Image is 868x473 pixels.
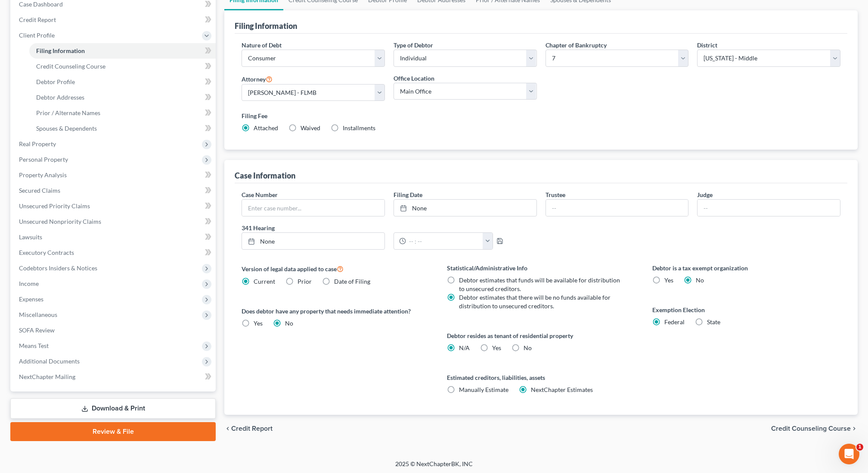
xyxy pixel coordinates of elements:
a: Property Analysis [12,167,216,183]
span: Real Property [19,140,56,147]
span: Expenses [19,295,43,303]
a: Executory Contracts [12,245,216,260]
span: State [707,318,720,326]
span: Filing Information [36,47,85,54]
label: Filing Date [394,190,422,199]
label: Debtor is a tax exempt organization [652,263,840,273]
span: Lawsuits [19,233,42,241]
span: Prior / Alternate Names [36,109,100,116]
span: Income [19,280,39,287]
span: NextChapter Estimates [531,386,593,393]
span: Debtor estimates that funds will be available for distribution to unsecured creditors. [459,276,620,292]
div: Filing Information [235,21,297,31]
span: Yes [492,344,501,351]
span: Credit Counseling Course [771,425,851,432]
a: Lawsuits [12,229,216,245]
span: Debtor Profile [36,78,75,85]
label: Type of Debtor [394,41,433,50]
span: No [285,320,293,327]
span: Unsecured Nonpriority Claims [19,218,101,225]
span: Miscellaneous [19,311,57,318]
label: Nature of Debt [242,41,282,50]
span: Waived [301,124,320,132]
span: Current [254,278,275,285]
span: Personal Property [19,156,68,163]
span: Credit Counseling Course [36,63,105,70]
button: chevron_left Credit Report [224,425,273,432]
a: NextChapter Mailing [12,369,216,385]
label: Trustee [546,190,565,199]
span: Installments [343,124,375,132]
div: Case Information [235,170,295,181]
a: Review & File [10,422,216,441]
span: Case Dashboard [19,0,63,8]
span: Spouses & Dependents [36,125,97,132]
label: 341 Hearing [237,223,541,232]
a: Filing Information [29,43,216,59]
span: Codebtors Insiders & Notices [19,264,97,272]
span: Additional Documents [19,357,80,365]
span: Debtor estimates that there will be no funds available for distribution to unsecured creditors. [459,294,611,310]
span: Yes [664,276,673,284]
label: Filing Fee [242,111,840,120]
a: None [242,233,384,249]
label: Exemption Election [652,305,840,314]
iframe: Intercom live chat [839,444,859,464]
input: Enter case number... [242,200,384,216]
span: No [524,344,532,351]
span: SOFA Review [19,326,55,334]
span: N/A [459,344,470,351]
a: Unsecured Nonpriority Claims [12,214,216,229]
a: SOFA Review [12,323,216,338]
label: Chapter of Bankruptcy [546,41,607,50]
label: Attorney [242,74,273,84]
span: Date of Filing [334,278,370,285]
span: Means Test [19,342,49,349]
span: Credit Report [19,16,56,23]
a: None [394,200,536,216]
label: Estimated creditors, liabilities, assets [447,373,635,382]
a: Debtor Addresses [29,90,216,105]
a: Secured Claims [12,183,216,198]
label: Case Number [242,190,278,199]
span: 1 [856,444,863,451]
i: chevron_right [851,425,858,432]
span: Federal [664,318,685,326]
label: Office Location [394,74,434,83]
span: NextChapter Mailing [19,373,75,380]
span: Unsecured Priority Claims [19,202,90,210]
span: Secured Claims [19,187,60,194]
button: Credit Counseling Course chevron_right [771,425,858,432]
label: Does debtor have any property that needs immediate attention? [242,307,430,316]
a: Unsecured Priority Claims [12,198,216,214]
span: Property Analysis [19,171,67,179]
a: Spouses & Dependents [29,121,216,136]
label: Judge [697,190,713,199]
span: Yes [254,320,263,327]
label: Statistical/Administrative Info [447,263,635,273]
input: -- [697,200,840,216]
a: Download & Print [10,398,216,419]
input: -- : -- [406,233,483,249]
label: Version of legal data applied to case [242,263,430,274]
i: chevron_left [224,425,231,432]
a: Credit Counseling Course [29,59,216,74]
span: Credit Report [231,425,273,432]
a: Debtor Profile [29,74,216,90]
span: No [696,276,704,284]
label: District [697,41,717,50]
span: Prior [298,278,312,285]
span: Executory Contracts [19,249,74,256]
a: Credit Report [12,12,216,28]
span: Client Profile [19,31,55,39]
input: -- [546,200,688,216]
label: Debtor resides as tenant of residential property [447,331,635,340]
span: Attached [254,124,278,132]
span: Debtor Addresses [36,94,84,101]
span: Manually Estimate [459,386,508,393]
a: Prior / Alternate Names [29,105,216,121]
